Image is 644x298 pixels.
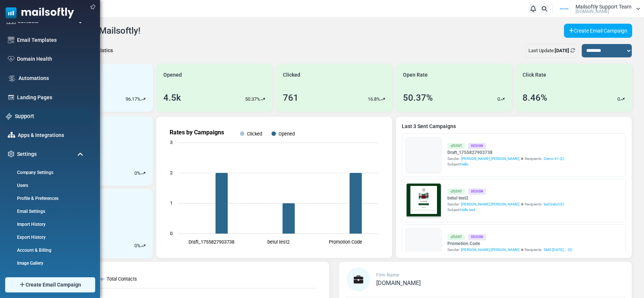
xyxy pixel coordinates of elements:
a: Promotion Code [447,240,572,247]
a: Profile & Preferences [4,195,89,202]
a: Export History [4,234,89,241]
p: 0 [134,242,137,250]
img: domain-health-icon.svg [8,56,14,62]
a: Last 3 Sent Campaigns [402,123,626,130]
text: Rates by Campaigns [170,129,224,136]
a: Apps & Integrations [18,131,87,139]
div: Sender: Recipients: [447,201,564,207]
svg: Rates by Campaigns [162,123,386,252]
span: [PERSON_NAME] [PERSON_NAME] [461,247,520,252]
a: Shop Now and Save Big! [90,147,166,161]
a: [DOMAIN_NAME] [376,280,421,286]
text: Promotion Code [328,239,362,245]
span: Hello [460,162,468,166]
a: Image Gallery [4,260,89,267]
p: 16.8% [368,96,380,103]
div: Subject: [447,161,564,167]
a: Refresh Stats [570,48,575,53]
a: Domain Health [17,55,87,63]
div: % [134,242,146,250]
text: Clicked [247,131,262,137]
span: Hello test [460,208,475,212]
a: Email Templates [17,36,87,44]
div: Sent [447,188,465,195]
img: User Logo [555,3,574,14]
p: 0 [617,96,620,103]
strong: Follow Us [114,175,142,181]
a: Demo 41 (2) [544,156,564,161]
span: Click Rate [523,71,546,79]
div: 761 [283,91,298,104]
div: Sender: Recipients: [447,156,564,161]
a: Import History [4,221,89,228]
a: Draft_1755827903738 [447,149,564,156]
span: Clicked [283,71,300,79]
div: 4.5k [163,91,181,104]
div: Design [468,234,486,240]
span: Mailsoftly Support Team [575,4,631,9]
img: support-icon.svg [6,113,12,120]
span: Firm Name [376,272,399,278]
span: Settings [17,150,37,158]
p: 0 [497,96,500,103]
a: Automations [19,74,87,82]
a: Users [4,182,89,189]
div: Sender: Recipients: [447,247,572,252]
text: Opened [278,131,295,137]
p: 0 [134,170,137,177]
p: 50.37% [245,96,260,103]
a: Create Email Campaign [564,24,632,38]
a: Account & Billing [4,247,89,254]
span: Opened [163,71,182,79]
a: test betul (3) [544,201,564,207]
div: Last Update: [525,44,578,58]
img: landing_pages.svg [8,94,14,101]
text: 2 [170,170,173,175]
div: Design [468,143,486,149]
a: Support [15,112,89,120]
span: [PERSON_NAME] [PERSON_NAME] [461,156,520,161]
img: email-templates-icon.svg [8,37,14,43]
p: 96.17% [126,96,141,103]
div: Sent [447,234,465,240]
text: 1 [170,200,173,206]
a: User Logo Mailsoftly Support Team [DOMAIN_NAME] [555,3,640,14]
div: 8.46% [523,91,547,104]
span: [DOMAIN_NAME] [376,279,421,287]
h1: Test {(email)} [33,128,222,140]
div: Subject: [447,207,564,212]
text: betul test2 [267,239,290,245]
text: 0 [170,231,173,236]
a: Landing Pages [17,94,87,101]
span: [PERSON_NAME] [PERSON_NAME] [461,201,520,207]
img: workflow.svg [8,74,16,83]
div: % [134,170,146,177]
span: Create Email Campaign [26,281,81,289]
a: SMS [DATE]... (3) [544,247,572,252]
div: Sent [447,143,465,149]
p: Lorem ipsum dolor sit amet, consectetur adipiscing elit, sed do eiusmod tempor incididunt [39,194,217,201]
text: 3 [170,140,173,145]
a: betul test2 [447,195,564,201]
span: [DOMAIN_NAME] [575,9,609,14]
a: Company Settings [4,169,89,176]
img: settings-icon.svg [8,151,14,157]
a: Email Settings [4,208,89,215]
span: Open Rate [403,71,428,79]
strong: Shop Now and Save Big! [97,151,159,157]
div: 50.37% [403,91,433,104]
text: Total Contacts [107,276,137,282]
div: Design [468,188,486,195]
b: [DATE] [555,48,569,53]
text: Draft_1755827903738 [188,239,234,245]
